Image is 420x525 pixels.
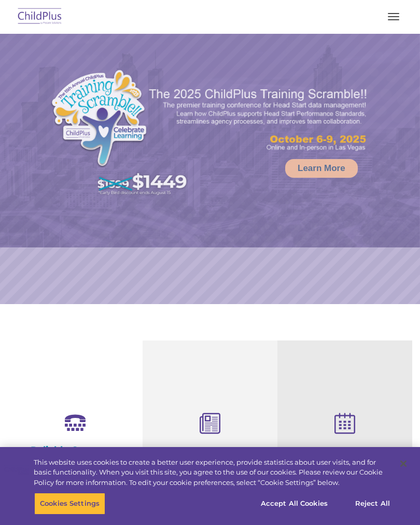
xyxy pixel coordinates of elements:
[392,452,415,475] button: Close
[34,493,105,515] button: Cookies Settings
[34,457,391,488] div: This website uses cookies to create a better user experience, provide statistics about user visit...
[285,159,358,178] a: Learn More
[255,493,333,515] button: Accept All Cookies
[285,446,404,457] h4: Free Regional Meetings
[150,446,270,480] h4: Child Development Assessments in ChildPlus
[340,493,405,515] button: Reject All
[16,444,135,467] h4: Reliable Customer Support
[16,5,64,29] img: ChildPlus by Procare Solutions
